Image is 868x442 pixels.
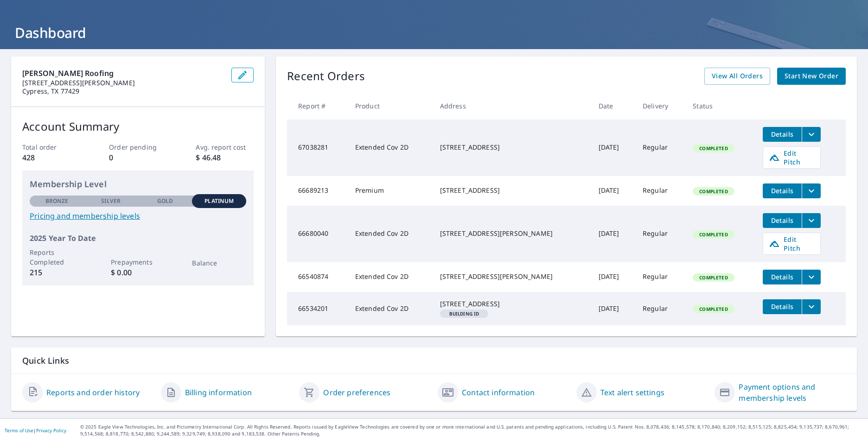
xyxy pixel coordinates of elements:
[196,152,254,163] p: $ 46.48
[192,258,246,268] p: Balance
[768,302,796,311] span: Details
[635,120,685,176] td: Regular
[348,120,433,176] td: Extended Cov 2D
[694,274,733,281] span: Completed
[204,197,234,205] p: Platinum
[196,142,254,152] p: Avg. report cost
[287,68,365,85] p: Recent Orders
[591,292,635,325] td: [DATE]
[802,213,821,228] button: filesDropdownBtn-66680040
[109,152,167,163] p: 0
[11,23,857,42] h1: Dashboard
[80,423,863,437] p: © 2025 Eagle View Technologies, Inc. and Pictometry International Corp. All Rights Reserved. Repo...
[30,267,84,278] p: 215
[591,206,635,262] td: [DATE]
[22,87,224,95] p: Cypress, TX 77429
[712,70,763,82] span: View All Orders
[46,387,140,398] a: Reports and order history
[287,120,348,176] td: 67038281
[769,235,815,253] span: Edit Pitch
[763,233,821,255] a: Edit Pitch
[287,206,348,262] td: 66680040
[685,92,755,120] th: Status
[157,197,173,205] p: Gold
[802,127,821,142] button: filesDropdownBtn-67038281
[22,68,224,79] p: [PERSON_NAME] Roofing
[185,387,252,398] a: Billing information
[694,306,733,312] span: Completed
[785,70,838,82] span: Start New Order
[694,145,733,152] span: Completed
[30,210,246,221] a: Pricing and membership levels
[111,267,165,278] p: $ 0.00
[462,387,535,398] a: Contact information
[45,197,69,205] p: Bronze
[22,142,80,152] p: Total order
[440,143,584,152] div: [STREET_ADDRESS]
[348,92,433,120] th: Product
[802,299,821,314] button: filesDropdownBtn-66534201
[694,231,733,238] span: Completed
[768,272,796,281] span: Details
[22,118,254,135] p: Account Summary
[22,355,846,366] p: Quick Links
[109,142,167,152] p: Order pending
[763,299,802,314] button: detailsBtn-66534201
[635,92,685,120] th: Delivery
[348,176,433,206] td: Premium
[763,213,802,228] button: detailsBtn-66680040
[433,92,591,120] th: Address
[287,262,348,292] td: 66540874
[101,197,121,205] p: Silver
[30,247,84,267] p: Reports Completed
[36,427,66,434] a: Privacy Policy
[348,262,433,292] td: Extended Cov 2D
[777,68,846,85] a: Start New Order
[323,387,390,398] a: Order preferences
[635,262,685,292] td: Regular
[591,92,635,120] th: Date
[591,262,635,292] td: [DATE]
[600,387,664,398] a: Text alert settings
[287,292,348,325] td: 66534201
[22,152,80,163] p: 428
[635,176,685,206] td: Regular
[30,178,246,190] p: Membership Level
[763,127,802,142] button: detailsBtn-67038281
[5,428,66,433] p: |
[739,381,846,404] a: Payment options and membership levels
[768,130,796,139] span: Details
[348,292,433,325] td: Extended Cov 2D
[768,186,796,195] span: Details
[802,270,821,284] button: filesDropdownBtn-66540874
[287,176,348,206] td: 66689213
[694,188,733,195] span: Completed
[440,186,584,195] div: [STREET_ADDRESS]
[763,270,802,284] button: detailsBtn-66540874
[704,68,770,85] a: View All Orders
[348,206,433,262] td: Extended Cov 2D
[22,79,224,87] p: [STREET_ADDRESS][PERSON_NAME]
[763,183,802,198] button: detailsBtn-66689213
[763,146,821,169] a: Edit Pitch
[440,299,584,309] div: [STREET_ADDRESS]
[635,292,685,325] td: Regular
[449,311,479,316] em: Building ID
[5,427,33,434] a: Terms of Use
[635,206,685,262] td: Regular
[440,272,584,281] div: [STREET_ADDRESS][PERSON_NAME]
[111,257,165,267] p: Prepayments
[769,149,815,166] span: Edit Pitch
[768,216,796,225] span: Details
[287,92,348,120] th: Report #
[440,229,584,238] div: [STREET_ADDRESS][PERSON_NAME]
[30,233,246,244] p: 2025 Year To Date
[802,183,821,198] button: filesDropdownBtn-66689213
[591,176,635,206] td: [DATE]
[591,120,635,176] td: [DATE]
